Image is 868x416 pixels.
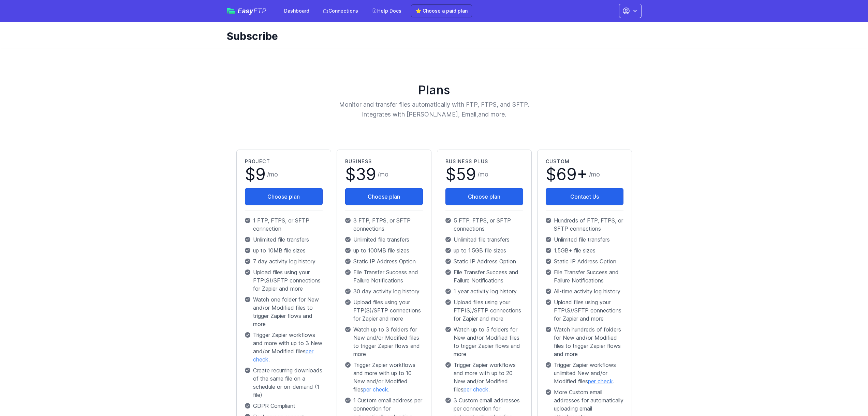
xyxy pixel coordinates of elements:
p: 3 FTP, FTPS, or SFTP connections [345,216,423,233]
a: Contact Us [546,188,623,205]
a: EasyFTP [227,7,266,14]
p: Static IP Address Option [546,257,623,265]
p: Watch one folder for New and/or Modified files to trigger Zapier flows and more [245,295,323,328]
span: Trigger Zapier workflows unlimited New and/or Modified files . [554,361,623,385]
a: per check [253,348,313,363]
a: Connections [319,5,362,17]
span: mo [591,171,600,178]
p: Upload files using your FTP(S)/SFTP connections for Zapier and more [345,298,423,323]
p: Static IP Address Option [345,257,423,265]
p: Static IP Address Option [445,257,523,265]
p: File Transfer Success and Failure Notifications [345,268,423,284]
span: $ [245,166,266,183]
p: Unlimited file transfers [445,235,523,244]
a: Help Docs [368,5,406,17]
h1: Subscribe [227,30,636,42]
p: 1 year activity log history [445,287,523,295]
span: FTP [253,7,266,15]
h1: Plans [234,83,635,97]
a: per check [464,386,488,393]
a: ⭐ Choose a paid plan [411,4,472,17]
span: $ [445,166,476,183]
span: / [267,170,278,179]
p: 5 FTP, FTPS, or SFTP connections [445,216,523,233]
button: Choose plan [445,188,523,205]
span: / [378,170,388,179]
p: Unlimited file transfers [345,235,423,244]
p: Watch up to 5 folders for New and/or Modified files to trigger Zapier flows and more [445,325,523,358]
a: per check [588,378,613,385]
span: Trigger Zapier workflows and more with up to 20 New and/or Modified files . [454,361,523,394]
span: $ [546,166,588,183]
p: 1 FTP, FTPS, or SFTP connection [245,216,323,233]
p: 30 day activity log history [345,287,423,295]
p: Monitor and transfer files automatically with FTP, FTPS, and SFTP. Integrates with [PERSON_NAME],... [300,99,568,120]
p: GDPR Compliant [245,402,323,410]
span: Trigger Zapier workflows and more with up to 10 New and/or Modified files . [353,361,423,394]
p: Upload files using your FTP(S)/SFTP connections for Zapier and more [445,298,523,323]
img: easyftp_logo.png [227,8,235,14]
span: 39 [356,164,376,184]
p: Unlimited file transfers [546,235,623,244]
a: per check [363,386,388,393]
p: 7 day activity log history [245,257,323,265]
p: Upload files using your FTP(S)/SFTP connections for Zapier and more [245,268,323,293]
p: Watch up to 3 folders for New and/or Modified files to trigger Zapier flows and more [345,325,423,358]
p: 1.5GB+ file sizes [546,246,623,255]
button: Choose plan [345,188,423,205]
h2: Business [345,158,423,165]
span: Trigger Zapier workflows and more with up to 3 New and/or Modified files . [253,331,323,364]
h2: Custom [546,158,623,165]
span: Easy [238,7,266,14]
p: File Transfer Success and Failure Notifications [546,268,623,284]
span: mo [380,171,388,178]
p: Create recurring downloads of the same file on a schedule or on-demand (1 file) [245,366,323,399]
h2: Project [245,158,323,165]
p: Unlimited file transfers [245,235,323,244]
button: Choose plan [245,188,323,205]
span: mo [480,171,488,178]
span: 9 [255,164,266,184]
span: / [477,170,488,179]
p: Hundreds of FTP, FTPS, or SFTP connections [546,216,623,233]
p: up to 1.5GB file sizes [445,246,523,255]
a: Dashboard [280,5,313,17]
span: 69+ [556,164,588,184]
p: up to 10MB file sizes [245,246,323,255]
p: up to 100MB file sizes [345,246,423,255]
p: Upload files using your FTP(S)/SFTP connections for Zapier and more [546,298,623,323]
span: mo [269,171,278,178]
span: 59 [456,164,476,184]
p: Watch hundreds of folders for New and/or Modified files to trigger Zapier flows and more [546,325,623,358]
p: File Transfer Success and Failure Notifications [445,268,523,284]
span: / [589,170,600,179]
h2: Business Plus [445,158,523,165]
span: $ [345,166,376,183]
p: All-time activity log history [546,287,623,295]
